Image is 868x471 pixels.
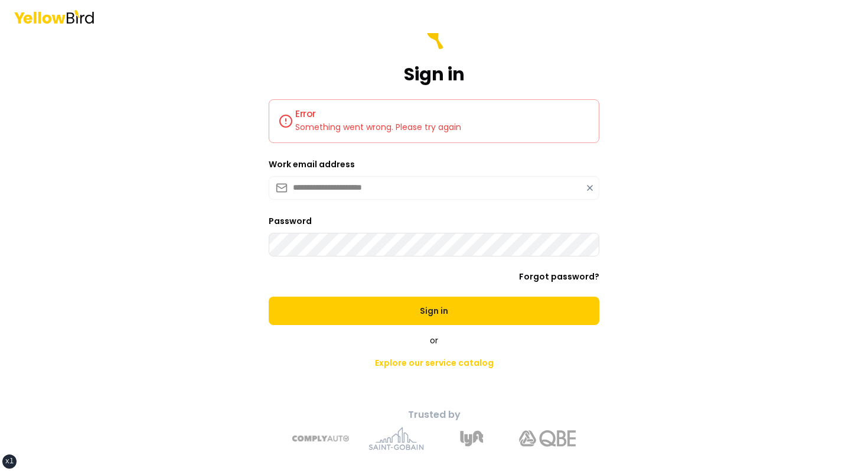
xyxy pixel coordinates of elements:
[269,158,355,170] label: Work email address
[430,334,438,346] span: or
[279,121,589,133] div: Something went wrong. Please try again
[366,351,503,375] a: Explore our service catalog
[404,64,465,85] h1: Sign in
[269,297,599,325] button: Sign in
[279,109,589,119] h5: Error
[226,408,642,422] p: Trusted by
[5,457,14,466] div: xl
[519,271,599,282] a: Forgot password?
[269,215,312,227] label: Password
